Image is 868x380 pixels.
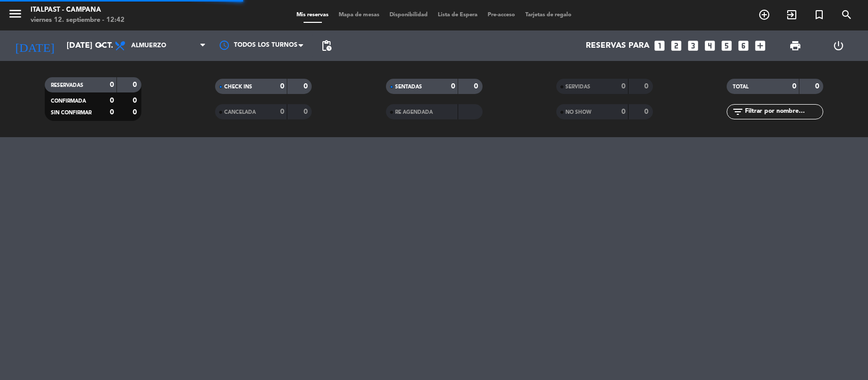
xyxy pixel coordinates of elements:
span: TOTAL [733,84,749,89]
span: Tarjetas de regalo [520,12,577,18]
strong: 0 [133,81,139,88]
span: RESERVADAS [51,83,83,88]
strong: 0 [304,108,310,115]
i: menu [8,6,23,21]
strong: 0 [280,83,284,90]
i: add_circle_outline [758,9,770,21]
span: NO SHOW [565,110,591,115]
span: CONFIRMADA [51,99,86,104]
strong: 0 [110,109,114,116]
strong: 0 [280,108,284,115]
span: Disponibilidad [384,12,433,18]
i: looks_two [670,39,683,52]
strong: 0 [110,81,114,88]
i: filter_list [732,106,744,118]
span: RE AGENDADA [395,110,433,115]
strong: 0 [644,108,650,115]
strong: 0 [133,97,139,104]
strong: 0 [621,83,625,90]
i: looks_3 [686,39,700,52]
i: arrow_drop_down [95,40,107,52]
i: looks_4 [703,39,716,52]
i: [DATE] [8,35,62,57]
span: SERVIDAS [565,84,590,89]
button: menu [8,6,23,25]
span: Pre-acceso [483,12,520,18]
div: LOG OUT [817,30,860,61]
strong: 0 [304,83,310,90]
strong: 0 [644,83,650,90]
span: Mapa de mesas [334,12,384,18]
span: pending_actions [320,40,333,52]
i: looks_one [653,39,666,52]
span: SENTADAS [395,84,422,89]
span: Mis reservas [291,12,334,18]
input: Filtrar por nombre... [744,106,823,117]
strong: 0 [815,83,821,90]
strong: 0 [451,83,455,90]
span: CANCELADA [224,110,256,115]
strong: 0 [110,97,114,104]
i: power_settings_new [832,40,845,52]
i: turned_in_not [813,9,825,21]
span: Lista de Espera [433,12,483,18]
span: Reservas para [586,41,649,51]
i: add_box [754,39,767,52]
i: search [841,9,853,21]
strong: 0 [792,83,796,90]
i: looks_5 [720,39,733,52]
strong: 0 [133,109,139,116]
div: Italpast - Campana [31,5,125,15]
strong: 0 [474,83,480,90]
span: Almuerzo [131,42,166,49]
span: SIN CONFIRMAR [51,110,92,115]
i: looks_6 [737,39,750,52]
span: CHECK INS [224,84,252,89]
div: viernes 12. septiembre - 12:42 [31,15,125,25]
i: exit_to_app [786,9,798,21]
span: print [789,40,801,52]
strong: 0 [621,108,625,115]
